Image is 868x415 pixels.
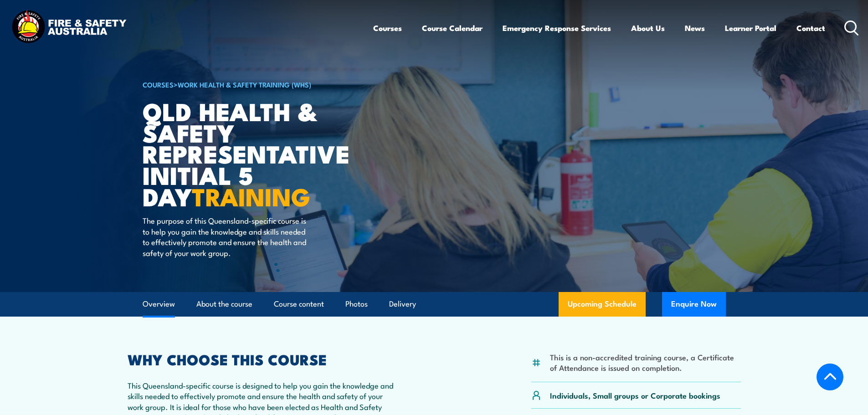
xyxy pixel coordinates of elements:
a: Course Calendar [422,16,483,40]
a: Contact [796,16,825,40]
p: The purpose of this Queensland-specific course is to help you gain the knowledge and skills neede... [143,215,309,258]
a: Work Health & Safety Training (WHS) [178,79,311,89]
a: Learner Portal [725,16,776,40]
h1: QLD Health & Safety Representative Initial 5 Day [143,100,368,207]
a: Photos [345,292,368,316]
a: Courses [373,16,402,40]
a: Upcoming Schedule [559,292,646,317]
a: COURSES [143,79,174,89]
li: This is a non-accredited training course, a Certificate of Attendance is issued on completion. [550,352,741,373]
a: News [685,16,705,40]
h6: > [143,79,368,90]
a: Emergency Response Services [503,16,611,40]
a: About the course [196,292,252,316]
strong: TRAINING [192,177,310,215]
button: Enquire Now [662,292,726,317]
a: Delivery [389,292,416,316]
a: About Us [631,16,665,40]
p: Individuals, Small groups or Corporate bookings [550,390,720,400]
a: Overview [143,292,175,316]
a: Course content [274,292,324,316]
h2: WHY CHOOSE THIS COURSE [128,353,394,365]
